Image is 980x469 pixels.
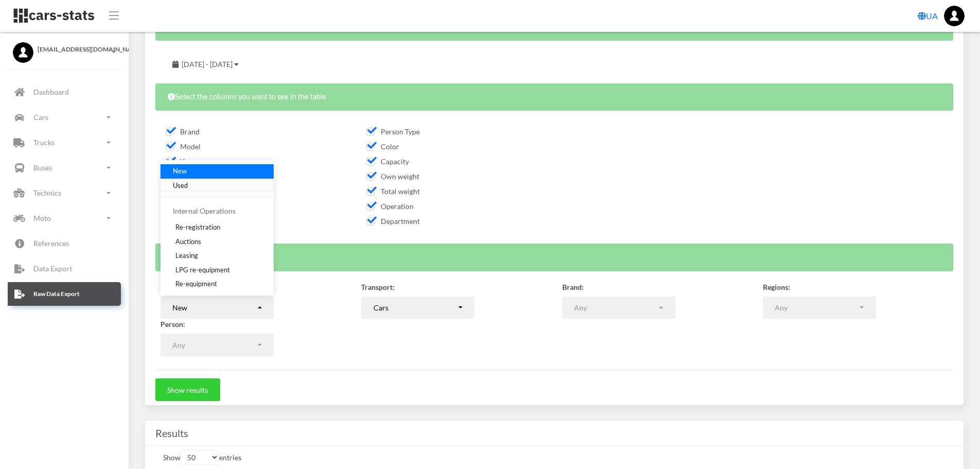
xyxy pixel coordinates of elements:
[33,85,69,98] p: Dashboard
[161,319,185,329] label: Person:
[944,6,965,26] img: ...
[173,206,236,215] span: Internal Operations
[366,172,419,181] span: Own weight
[38,45,116,54] span: [EMAIL_ADDRESS][DOMAIN_NAME]
[914,6,942,26] a: UA
[562,297,675,319] button: Any
[8,181,121,205] a: Technics
[182,60,233,68] span: [DATE] - [DATE]
[166,142,201,151] span: Model
[361,282,395,292] label: Transport:
[155,244,953,271] div: Select the filters
[366,142,399,151] span: Color
[172,340,256,351] div: Any
[161,334,274,356] button: Any
[172,302,256,313] div: New
[13,8,95,24] img: navbar brand
[33,186,61,199] p: Technics
[155,83,953,111] div: Select the columns you want to see in the table
[8,257,121,281] a: Data Export
[173,166,187,177] span: New
[33,161,52,174] p: Buses
[13,42,116,54] a: [EMAIL_ADDRESS][DOMAIN_NAME]
[33,288,80,300] p: Raw Data Export
[361,297,474,319] button: Cars
[763,297,876,319] button: Any
[763,282,790,292] label: Regions:
[8,131,121,154] a: Trucks
[175,236,201,247] span: Auctions
[175,222,220,233] span: Re-registration
[33,136,55,149] p: Trucks
[366,187,420,196] span: Total weight
[166,157,194,166] span: Year
[366,127,420,136] span: Person Type
[163,450,241,465] label: Show entries
[366,157,409,166] span: Capacity
[166,127,200,136] span: Brand
[366,217,420,225] span: Department
[8,156,121,180] a: Buses
[173,180,188,190] span: Used
[33,262,72,275] p: Data Export
[8,282,121,306] a: Raw Data Export
[155,378,220,401] button: Show results
[181,450,219,465] select: Showentries
[8,232,121,255] a: References
[33,111,48,124] p: Cars
[175,265,230,275] span: LPG re-equipment
[155,425,953,441] h4: Results
[8,106,121,129] a: Cars
[33,212,51,224] p: Moto
[33,237,69,250] p: References
[574,302,657,313] div: Any
[8,206,121,230] a: Moto
[373,302,457,313] div: Cars
[161,297,274,319] button: New
[562,282,584,292] label: Brand:
[175,279,217,289] span: Re-equipment
[175,251,198,261] span: Leasing
[8,80,121,104] a: Dashboard
[366,202,414,211] span: Operation
[775,302,858,313] div: Any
